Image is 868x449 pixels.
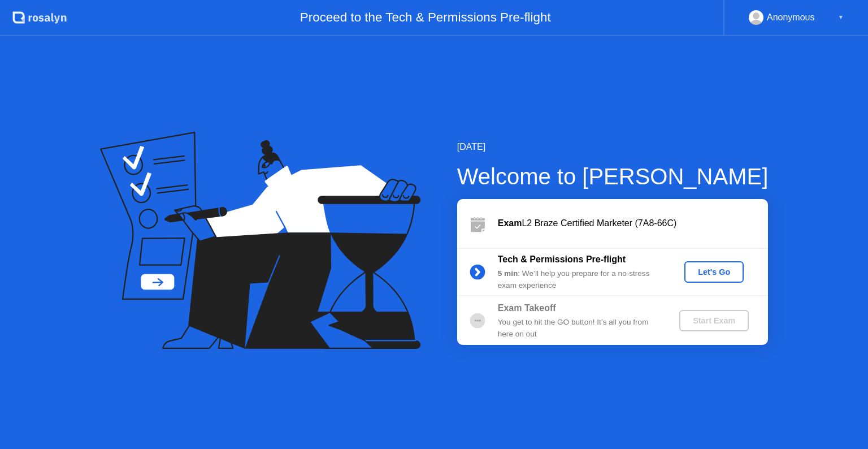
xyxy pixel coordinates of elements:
div: Anonymous [767,10,815,25]
b: Exam Takeoff [498,303,556,313]
button: Let's Go [684,261,744,283]
b: Tech & Permissions Pre-flight [498,254,626,264]
div: ▼ [838,10,844,25]
div: : We’ll help you prepare for a no-stress exam experience [498,268,661,291]
div: Let's Go [689,267,739,277]
b: 5 min [498,269,518,278]
div: Welcome to [PERSON_NAME] [457,159,769,193]
div: Start Exam [684,316,744,325]
div: L2 Braze Certified Marketer (7A8-66C) [498,217,768,230]
b: Exam [498,218,522,228]
button: Start Exam [679,310,749,331]
div: You get to hit the GO button! It’s all you from here on out [498,317,661,340]
div: [DATE] [457,140,769,154]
